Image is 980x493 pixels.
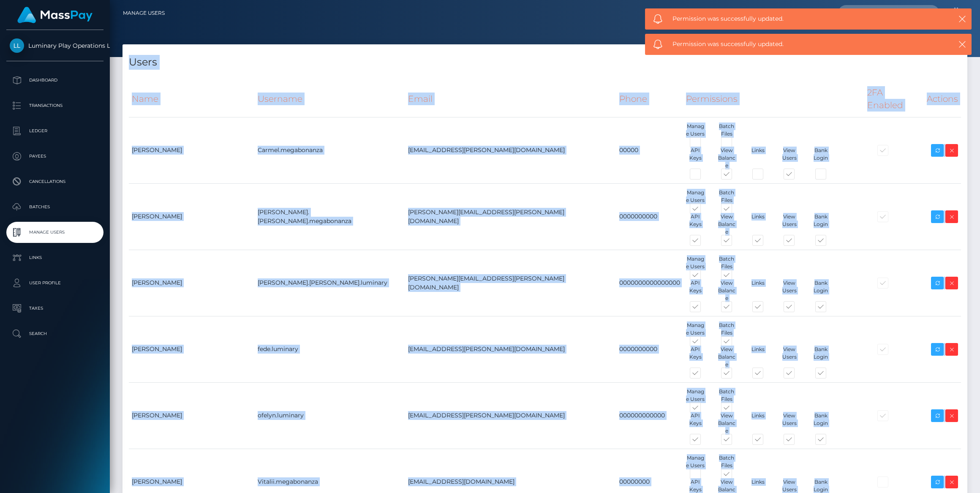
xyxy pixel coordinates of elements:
[680,279,711,302] div: API Keys
[774,279,805,302] div: View Users
[743,279,774,302] div: Links
[805,279,836,302] div: Bank Login
[255,117,406,183] td: Carmel.megabonanza
[774,147,805,169] div: View Users
[405,250,616,316] td: [PERSON_NAME][EMAIL_ADDRESS][PERSON_NAME][DOMAIN_NAME]
[680,321,711,337] div: Manage Users
[680,454,711,469] div: Manage Users
[10,38,24,53] img: Luminary Play Operations Limited
[711,213,742,236] div: View Balance
[255,183,406,250] td: [PERSON_NAME].[PERSON_NAME].megabonanza
[805,213,836,236] div: Bank Login
[6,146,103,167] a: Payees
[6,298,103,319] a: Taxes
[6,95,103,116] a: Transactions
[672,40,931,49] span: Permission was successfully updated.
[129,81,255,117] th: Name
[680,412,711,435] div: API Keys
[711,346,742,368] div: View Balance
[6,196,103,218] a: Batches
[129,117,255,183] td: [PERSON_NAME]
[10,125,100,137] p: Ledger
[10,226,100,239] p: Manage Users
[6,171,103,192] a: Cancellations
[680,123,711,138] div: Manage Users
[680,388,711,403] div: Manage Users
[255,250,406,316] td: [PERSON_NAME].[PERSON_NAME].luminary
[129,250,255,316] td: [PERSON_NAME]
[405,183,616,250] td: [PERSON_NAME][EMAIL_ADDRESS][PERSON_NAME][DOMAIN_NAME]
[129,55,961,70] h4: Users
[711,189,742,204] div: Batch Files
[774,346,805,368] div: View Users
[6,42,103,49] span: Luminary Play Operations Limited
[805,147,836,169] div: Bank Login
[711,454,742,469] div: Batch Files
[405,382,616,449] td: [EMAIL_ADDRESS][PERSON_NAME][DOMAIN_NAME]
[129,316,255,382] td: [PERSON_NAME]
[711,279,742,302] div: View Balance
[743,147,774,169] div: Links
[616,81,683,117] th: Phone
[711,123,742,138] div: Batch Files
[6,247,103,268] a: Links
[743,346,774,368] div: Links
[6,272,103,294] a: User Profile
[10,302,100,315] p: Taxes
[680,213,711,236] div: API Keys
[129,382,255,449] td: [PERSON_NAME]
[672,14,931,23] span: Permission was successfully updated.
[743,213,774,236] div: Links
[6,70,103,91] a: Dashboard
[405,81,616,117] th: Email
[10,201,100,213] p: Batches
[774,213,805,236] div: View Users
[255,81,406,117] th: Username
[10,251,100,264] p: Links
[711,255,742,270] div: Batch Files
[774,412,805,435] div: View Users
[10,74,100,87] p: Dashboard
[616,250,683,316] td: 0000000000000000
[129,183,255,250] td: [PERSON_NAME]
[6,120,103,142] a: Ledger
[10,277,100,289] p: User Profile
[405,316,616,382] td: [EMAIL_ADDRESS][PERSON_NAME][DOMAIN_NAME]
[6,323,103,344] a: Search
[924,81,961,117] th: Actions
[616,117,683,183] td: 00000
[616,316,683,382] td: 0000000000
[255,382,406,449] td: ofelyn.luminary
[864,81,923,117] th: 2FA Enabled
[711,147,742,169] div: View Balance
[805,412,836,435] div: Bank Login
[711,412,742,435] div: View Balance
[683,81,864,117] th: Permissions
[6,222,103,243] a: Manage Users
[10,99,100,112] p: Transactions
[680,147,711,169] div: API Keys
[711,321,742,337] div: Batch Files
[743,412,774,435] div: Links
[10,150,100,163] p: Payees
[680,346,711,368] div: API Keys
[10,175,100,188] p: Cancellations
[255,316,406,382] td: fede.luminary
[616,183,683,250] td: 0000000000
[123,4,165,22] a: Manage Users
[805,346,836,368] div: Bank Login
[17,7,93,23] img: MassPay Logo
[10,327,100,340] p: Search
[616,382,683,449] td: 000000000000
[711,388,742,403] div: Batch Files
[680,255,711,270] div: Manage Users
[680,189,711,204] div: Manage Users
[405,117,616,183] td: [EMAIL_ADDRESS][PERSON_NAME][DOMAIN_NAME]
